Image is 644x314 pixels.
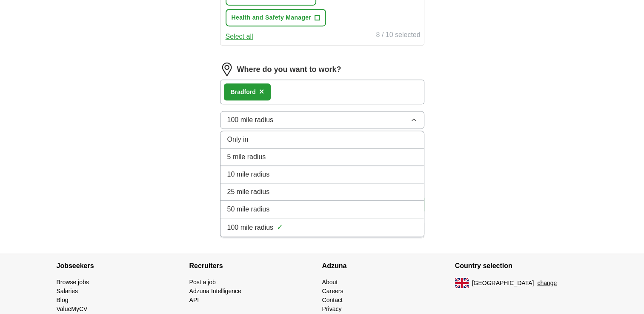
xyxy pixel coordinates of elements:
a: Salaries [57,288,78,294]
button: Select all [226,31,253,42]
button: change [537,279,557,288]
h4: Country selection [455,254,588,278]
img: location.png [220,63,234,76]
button: × [259,86,264,98]
button: Health and Safety Manager [226,9,326,26]
span: [GEOGRAPHIC_DATA] [472,279,534,288]
div: 8 / 10 selected [376,30,420,42]
button: 100 mile radius [220,111,424,129]
span: 100 mile radius [227,115,274,125]
a: About [322,279,338,285]
span: Health and Safety Manager [232,13,312,22]
span: 25 mile radius [227,187,270,197]
a: ValueMyCV [57,305,88,312]
a: Contact [322,297,343,303]
span: × [259,87,264,96]
span: 10 mile radius [227,169,270,180]
span: ✓ [277,222,283,233]
a: Privacy [322,305,342,312]
a: Post a job [189,279,216,285]
span: Only in [227,134,249,145]
a: Adzuna Intelligence [189,288,241,294]
a: API [189,297,199,303]
a: Blog [57,297,69,303]
a: Browse jobs [57,279,89,285]
img: UK flag [455,278,469,288]
div: Bradford [231,88,256,97]
label: Where do you want to work? [237,64,341,75]
a: Careers [322,288,343,294]
span: 100 mile radius [227,223,274,233]
span: 50 mile radius [227,204,270,214]
span: 5 mile radius [227,152,266,162]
